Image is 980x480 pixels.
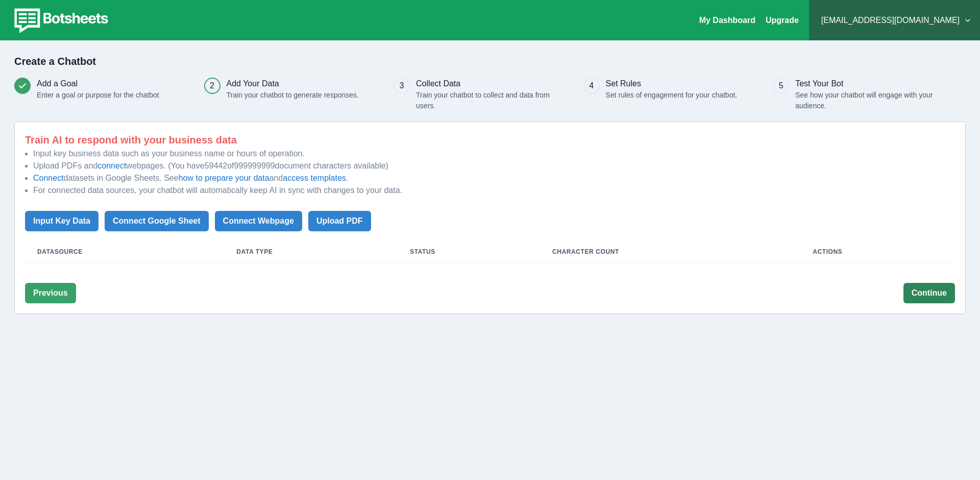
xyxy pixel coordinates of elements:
[606,78,738,90] h3: Set Rules
[800,242,955,262] th: Actions
[227,78,359,90] h3: Add Your Data
[215,211,302,231] button: Connect Webpage
[33,148,955,160] li: Input key business data such as your business name or hours of operation.
[37,90,159,101] p: Enter a goal or purpose for the chatbot
[283,174,346,182] a: access templates
[33,184,955,197] li: For connected data sources, your chatbot will automatically keep AI in sync with changes to your ...
[25,211,99,231] button: Input Key Data
[766,16,799,25] a: Upgrade
[699,16,755,25] a: My Dashboard
[606,90,738,101] p: Set rules of engagement for your chatbot.
[779,80,783,92] div: 5
[8,6,111,35] img: botsheets-logo.png
[398,242,540,262] th: Status
[416,78,552,90] h3: Collect Data
[14,78,966,111] div: Progress
[25,132,955,148] p: Train AI to respond with your business data
[33,160,955,172] li: Upload PDFs and webpages. (You have 59442 of 999999999 document characters available)
[224,242,398,262] th: Data Type
[25,283,76,303] button: Previous
[97,161,126,170] a: connect
[795,90,940,111] p: See how your chatbot will engage with your audience.
[179,174,269,182] a: how to prepare your data
[903,283,955,303] button: Continue
[33,174,64,182] a: Connect
[589,80,594,92] div: 4
[817,10,972,31] button: [EMAIL_ADDRESS][DOMAIN_NAME]
[400,80,404,92] div: 3
[14,55,966,67] h2: Create a Chatbot
[308,211,371,231] button: Upload PDF
[210,80,214,92] div: 2
[37,78,159,90] h3: Add a Goal
[33,172,955,184] li: datasets in Google Sheets. See and .
[540,242,800,262] th: Character Count
[416,90,552,111] p: Train your chatbot to collect and data from users.
[795,78,940,90] h3: Test Your Bot
[105,211,209,231] button: Connect Google Sheet
[25,242,224,262] th: Datasource
[227,90,359,101] p: Train your chatbot to generate responses.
